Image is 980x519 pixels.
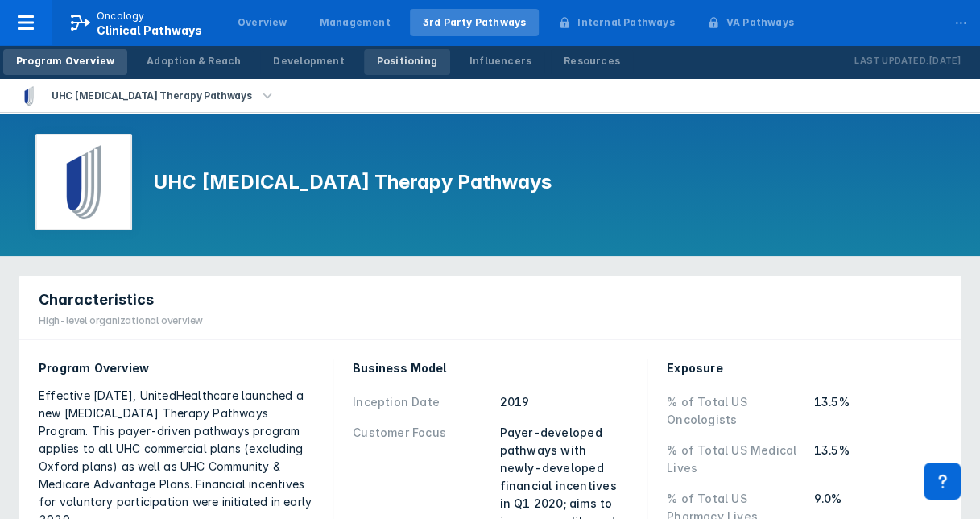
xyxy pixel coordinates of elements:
a: Influencers [457,49,544,75]
a: Resources [551,49,633,75]
a: 3rd Party Pathways [410,9,540,36]
div: Development [273,54,344,69]
a: Adoption & Reach [134,49,254,75]
div: 3rd Party Pathways [423,15,527,30]
span: Characteristics [39,290,154,309]
p: [DATE] [928,53,961,69]
p: Oncology [97,9,145,23]
div: Management [320,15,391,30]
img: uhc-pathways [47,145,121,219]
h1: UHC [MEDICAL_DATA] Therapy Pathways [153,169,552,195]
div: Inception Date [353,393,490,411]
div: High-level organizational overview [39,313,203,328]
div: % of Total US Medical Lives [667,442,804,477]
div: Program Overview [39,359,313,377]
div: Program Overview [16,54,114,69]
div: Exposure [667,359,941,377]
a: Development [260,49,357,75]
div: Business Model [353,359,627,377]
div: Overview [238,15,287,30]
div: Influencers [469,54,531,69]
a: Management [307,9,403,36]
div: 2019 [500,393,628,411]
div: ... [945,2,977,36]
div: VA Pathways [726,15,794,30]
div: Internal Pathways [577,15,674,30]
a: Positioning [364,49,450,75]
a: Overview [225,9,300,36]
div: 13.5% [814,393,942,429]
div: % of Total US Oncologists [667,393,804,429]
div: Positioning [377,54,437,69]
p: Last Updated: [854,53,928,69]
span: Clinical Pathways [97,23,202,37]
div: Adoption & Reach [147,54,241,69]
div: 13.5% [814,442,942,477]
div: UHC [MEDICAL_DATA] Therapy Pathways [45,85,258,107]
a: Program Overview [3,49,127,75]
img: uhc-pathways [19,86,39,106]
div: Resources [564,54,620,69]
